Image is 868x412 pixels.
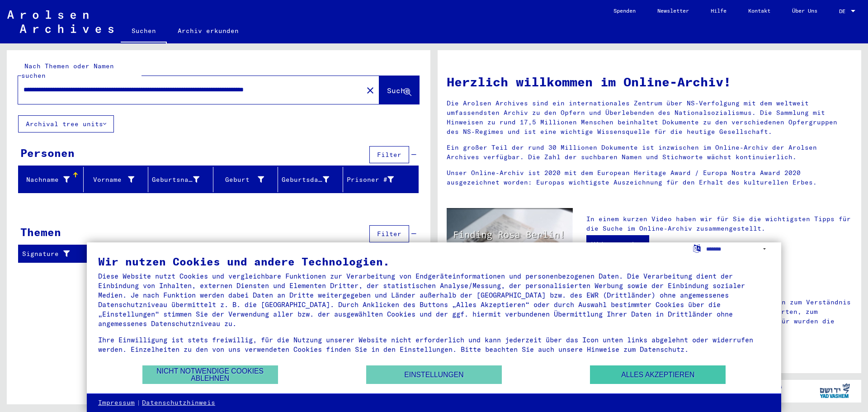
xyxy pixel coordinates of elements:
[447,208,573,277] img: video.jpg
[447,143,852,162] p: Ein großer Teil der rund 30 Millionen Dokumente ist inzwischen im Online-Archiv der Arolsen Archi...
[447,72,852,91] h1: Herzlich willkommen im Online-Archiv!
[142,365,278,384] button: Nicht notwendige Cookies ablehnen
[366,365,502,384] button: Einstellungen
[839,8,845,14] mat-select-trigger: DE
[87,172,148,187] div: Vorname
[20,224,61,240] div: Themen
[818,379,852,402] img: yv_logo.png
[20,145,75,161] div: Personen
[217,175,264,185] div: Geburt‏
[98,398,135,407] a: Impressum
[347,175,394,185] div: Prisoner #
[692,244,702,252] label: Sprache auswählen
[152,175,199,185] div: Geburtsname
[213,167,278,192] mat-header-cell: Geburt‏
[22,172,83,187] div: Nachname
[148,167,213,192] mat-header-cell: Geburtsname
[365,85,376,96] mat-icon: close
[590,365,726,384] button: Alles akzeptieren
[586,235,649,253] a: Video ansehen
[447,99,852,137] p: Die Arolsen Archives sind ein internationales Zentrum über NS-Verfolgung mit dem weltweit umfasse...
[369,146,409,163] button: Filter
[22,247,228,261] div: Signature
[447,168,852,187] p: Unser Online-Archiv ist 2020 mit dem European Heritage Award / Europa Nostra Award 2020 ausgezeic...
[18,115,114,133] button: Archival tree units
[347,172,408,187] div: Prisoner #
[7,10,113,33] img: Arolsen_neg.svg
[152,172,213,187] div: Geburtsname
[282,172,343,187] div: Geburtsdatum
[19,167,84,192] mat-header-cell: Nachname
[379,76,419,104] button: Suche
[387,86,410,95] span: Suche
[87,175,135,185] div: Vorname
[167,20,250,42] a: Archiv erkunden
[377,230,401,238] span: Filter
[278,167,343,192] mat-header-cell: Geburtsdatum
[586,214,852,233] p: In einem kurzen Video haben wir für Sie die wichtigsten Tipps für die Suche im Online-Archiv zusa...
[343,167,419,192] mat-header-cell: Prisoner #
[21,62,114,80] mat-label: Nach Themen oder Namen suchen
[98,256,770,267] div: Wir nutzen Cookies und andere Technologien.
[377,151,401,159] span: Filter
[98,271,770,328] div: Diese Website nutzt Cookies und vergleichbare Funktionen zur Verarbeitung von Endgeräteinformatio...
[369,225,409,242] button: Filter
[121,20,167,43] a: Suchen
[361,81,379,99] button: Clear
[98,335,770,354] div: Ihre Einwilligung ist stets freiwillig, für die Nutzung unserer Website nicht erforderlich und ka...
[282,175,329,185] div: Geburtsdatum
[217,172,278,187] div: Geburt‏
[706,242,770,256] select: Sprache auswählen
[22,249,217,259] div: Signature
[22,175,70,185] div: Nachname
[84,167,149,192] mat-header-cell: Vorname
[142,398,215,407] a: Datenschutzhinweis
